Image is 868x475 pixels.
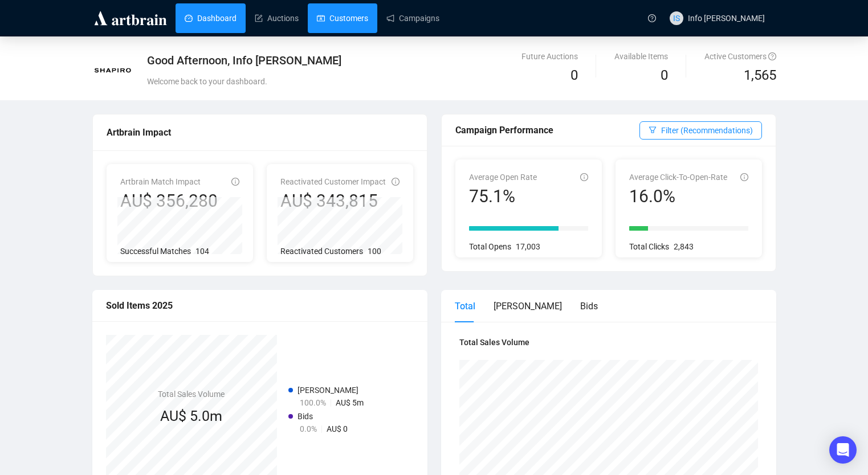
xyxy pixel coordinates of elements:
[92,9,169,27] img: logo
[336,398,364,407] span: AU$ 5m
[107,125,413,140] div: Artbrain Impact
[521,50,578,63] div: Future Auctions
[704,52,776,61] span: Active Customers
[661,124,753,137] span: Filter (Recommendations)
[744,65,776,87] span: 1,565
[160,408,222,424] span: AU$ 5.0m
[469,242,511,251] span: Total Opens
[317,3,368,33] a: Customers
[392,178,400,186] span: info-circle
[570,67,578,83] span: 0
[120,190,218,212] div: AU$ 356,280
[455,299,475,313] div: Total
[298,386,358,395] span: [PERSON_NAME]
[649,126,657,134] span: filter
[300,398,326,407] span: 100.0%
[386,3,439,33] a: Campaigns
[185,3,237,33] a: Dashboard
[368,247,381,256] span: 100
[629,186,727,207] div: 16.0%
[300,424,317,433] span: 0.0%
[231,178,239,186] span: info-circle
[673,12,680,24] span: IS
[147,75,545,88] div: Welcome back to your dashboard.
[580,173,588,181] span: info-circle
[614,50,668,63] div: Available Items
[661,67,668,83] span: 0
[93,51,133,91] img: 1743690364768-453484.png
[740,173,748,181] span: info-circle
[580,299,598,313] div: Bids
[120,177,201,186] span: Artbrain Match Impact
[516,242,540,251] span: 17,003
[195,247,209,256] span: 104
[688,14,765,23] span: Info [PERSON_NAME]
[459,336,758,349] h4: Total Sales Volume
[147,52,545,68] div: Good Afternoon, Info [PERSON_NAME]
[629,173,727,182] span: Average Click-To-Open-Rate
[768,52,776,60] span: question-circle
[648,14,656,22] span: question-circle
[298,412,313,421] span: Bids
[280,177,386,186] span: Reactivated Customer Impact
[280,190,386,212] div: AU$ 343,815
[120,247,191,256] span: Successful Matches
[455,123,639,137] div: Campaign Performance
[469,173,537,182] span: Average Open Rate
[280,247,363,256] span: Reactivated Customers
[469,186,537,207] div: 75.1%
[158,388,225,400] h4: Total Sales Volume
[674,242,694,251] span: 2,843
[494,299,562,313] div: [PERSON_NAME]
[639,121,762,140] button: Filter (Recommendations)
[106,298,414,313] div: Sold Items 2025
[255,3,299,33] a: Auctions
[327,424,348,433] span: AU$ 0
[629,242,669,251] span: Total Clicks
[829,436,857,464] div: Open Intercom Messenger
